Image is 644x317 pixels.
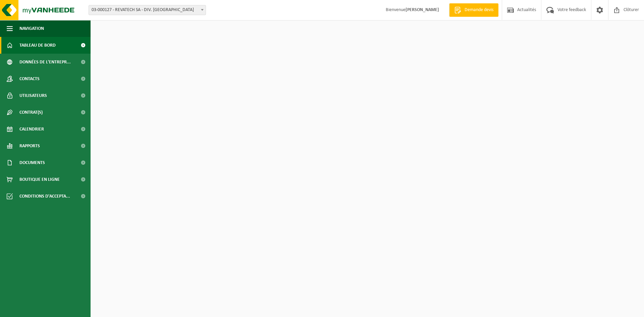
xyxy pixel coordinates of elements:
span: Boutique en ligne [19,171,60,188]
span: 03-000127 - REVATECH SA - DIV. MONSIN - JUPILLE-SUR-MEUSE [89,5,206,15]
span: Contacts [19,70,40,87]
strong: [PERSON_NAME] [406,7,439,12]
span: Contrat(s) [19,104,43,121]
span: Utilisateurs [19,87,47,104]
span: Calendrier [19,121,44,138]
span: Navigation [19,20,44,37]
span: Conditions d'accepta... [19,188,70,205]
span: Données de l'entrepr... [19,54,71,70]
span: Tableau de bord [19,37,56,54]
span: 03-000127 - REVATECH SA - DIV. MONSIN - JUPILLE-SUR-MEUSE [89,5,206,15]
span: Demande devis [463,7,495,13]
a: Demande devis [449,3,498,17]
span: Rapports [19,138,40,154]
span: Documents [19,154,45,171]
